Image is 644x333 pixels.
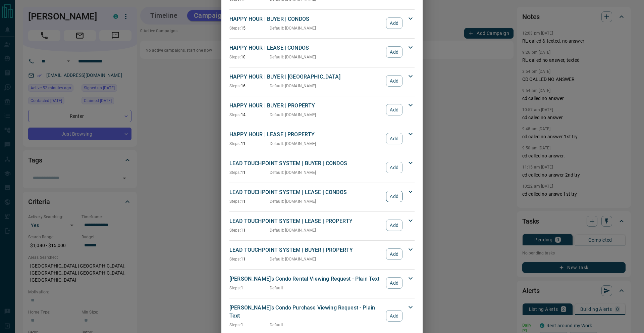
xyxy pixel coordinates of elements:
[229,286,241,290] span: Steps:
[386,75,402,87] button: Add
[229,322,270,328] p: 1
[386,310,402,322] button: Add
[270,256,316,262] p: Default : [DOMAIN_NAME]
[270,170,316,176] p: Default : [DOMAIN_NAME]
[229,44,383,52] p: HAPPY HOUR | LEASE | CONDOS
[229,83,270,89] p: 16
[386,104,402,115] button: Add
[386,248,402,260] button: Add
[229,216,415,235] div: LEAD TOUCHPOINT SYSTEM | LEASE | PROPERTYSteps:11Default: [DOMAIN_NAME]Add
[229,245,415,264] div: LEAD TOUCHPOINT SYSTEM | BUYER | PROPERTYSteps:11Default: [DOMAIN_NAME]Add
[229,158,415,177] div: LEAD TOUCHPOINT SYSTEM | BUYER | CONDOSSteps:11Default: [DOMAIN_NAME]Add
[270,285,283,291] p: Default
[386,133,402,144] button: Add
[229,246,383,254] p: LEAD TOUCHPOINT SYSTEM | BUYER | PROPERTY
[270,322,283,328] p: Default
[229,141,270,147] p: 11
[229,304,383,320] p: [PERSON_NAME]'s Condo Purchase Viewing Request - Plain Text
[229,188,383,196] p: LEAD TOUCHPOINT SYSTEM | LEASE | CONDOS
[270,54,316,60] p: Default : [DOMAIN_NAME]
[229,55,241,59] span: Steps:
[229,112,270,118] p: 14
[229,285,270,291] p: 1
[229,73,383,81] p: HAPPY HOUR | BUYER | [GEOGRAPHIC_DATA]
[386,162,402,173] button: Add
[229,102,383,110] p: HAPPY HOUR | BUYER | PROPERTY
[386,220,402,231] button: Add
[229,14,415,33] div: HAPPY HOUR | BUYER | CONDOSSteps:15Default: [DOMAIN_NAME]Add
[270,25,316,31] p: Default : [DOMAIN_NAME]
[229,170,241,175] span: Steps:
[229,257,241,261] span: Steps:
[386,17,402,29] button: Add
[229,228,241,233] span: Steps:
[386,191,402,202] button: Add
[229,170,270,176] p: 11
[229,198,270,204] p: 11
[229,43,415,61] div: HAPPY HOUR | LEASE | CONDOSSteps:10Default: [DOMAIN_NAME]Add
[229,131,383,139] p: HAPPY HOUR | LEASE | PROPERTY
[229,72,415,90] div: HAPPY HOUR | BUYER | [GEOGRAPHIC_DATA]Steps:16Default: [DOMAIN_NAME]Add
[229,302,415,329] div: [PERSON_NAME]'s Condo Purchase Viewing Request - Plain TextSteps:1DefaultAdd
[229,141,241,146] span: Steps:
[229,100,415,119] div: HAPPY HOUR | BUYER | PROPERTYSteps:14Default: [DOMAIN_NAME]Add
[229,112,241,117] span: Steps:
[229,323,241,327] span: Steps:
[229,84,241,88] span: Steps:
[229,227,270,233] p: 11
[229,54,270,60] p: 10
[229,256,270,262] p: 11
[270,83,316,89] p: Default : [DOMAIN_NAME]
[270,112,316,118] p: Default : [DOMAIN_NAME]
[386,277,402,289] button: Add
[229,199,241,204] span: Steps:
[386,46,402,58] button: Add
[229,274,415,292] div: [PERSON_NAME]'s Condo Rental Viewing Request - Plain TextSteps:1DefaultAdd
[229,187,415,206] div: LEAD TOUCHPOINT SYSTEM | LEASE | CONDOSSteps:11Default: [DOMAIN_NAME]Add
[270,227,316,233] p: Default : [DOMAIN_NAME]
[270,198,316,204] p: Default : [DOMAIN_NAME]
[229,275,383,283] p: [PERSON_NAME]'s Condo Rental Viewing Request - Plain Text
[229,159,383,168] p: LEAD TOUCHPOINT SYSTEM | BUYER | CONDOS
[229,217,383,225] p: LEAD TOUCHPOINT SYSTEM | LEASE | PROPERTY
[229,26,241,31] span: Steps:
[229,25,270,31] p: 15
[229,15,383,23] p: HAPPY HOUR | BUYER | CONDOS
[270,141,316,147] p: Default : [DOMAIN_NAME]
[229,129,415,148] div: HAPPY HOUR | LEASE | PROPERTYSteps:11Default: [DOMAIN_NAME]Add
